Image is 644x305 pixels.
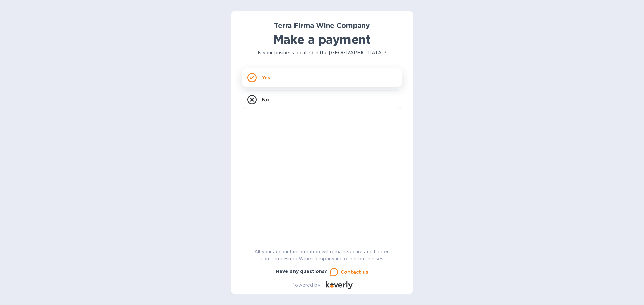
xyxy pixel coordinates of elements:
[241,49,402,56] p: Is your business located in the [GEOGRAPHIC_DATA]?
[241,248,402,262] p: All your account information will remain secure and hidden from Terra Firma Wine Company and othe...
[262,96,269,103] p: No
[291,282,320,289] p: Powered by
[274,21,370,30] b: Terra Firma Wine Company
[276,269,327,274] b: Have any questions?
[262,74,270,81] p: Yes
[241,32,402,47] h1: Make a payment
[341,269,368,275] u: Contact us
